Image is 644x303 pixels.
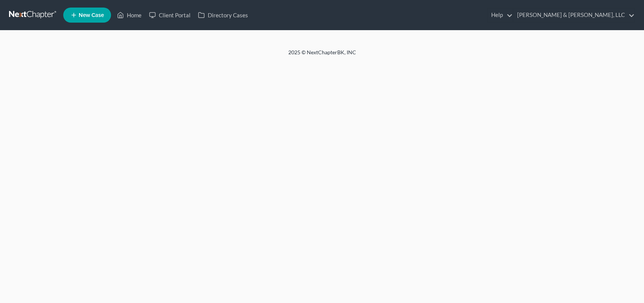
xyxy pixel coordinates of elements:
a: Help [487,8,513,22]
new-legal-case-button: New Case [63,8,111,23]
div: 2025 © NextChapterBK, INC [108,49,537,62]
a: Client Portal [145,8,194,22]
a: Home [113,8,145,22]
a: [PERSON_NAME] & [PERSON_NAME], LLC [513,8,635,22]
a: Directory Cases [194,8,252,22]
